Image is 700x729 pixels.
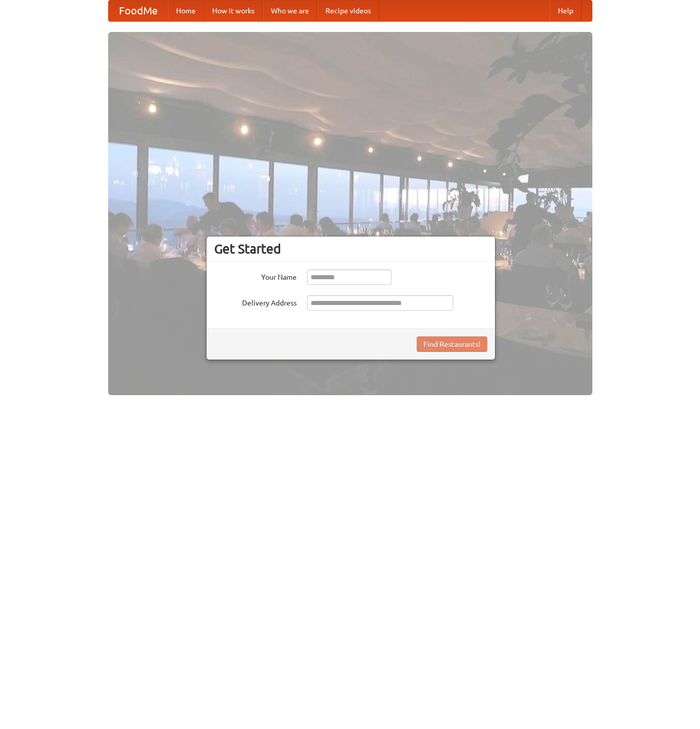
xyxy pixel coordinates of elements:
[263,1,317,21] a: Who we are
[214,269,297,282] label: Your Name
[204,1,263,21] a: How it works
[214,295,297,308] label: Delivery Address
[317,1,379,21] a: Recipe videos
[214,241,487,257] h3: Get Started
[168,1,204,21] a: Home
[109,1,168,21] a: FoodMe
[550,1,582,21] a: Help
[417,336,487,352] button: Find Restaurants!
